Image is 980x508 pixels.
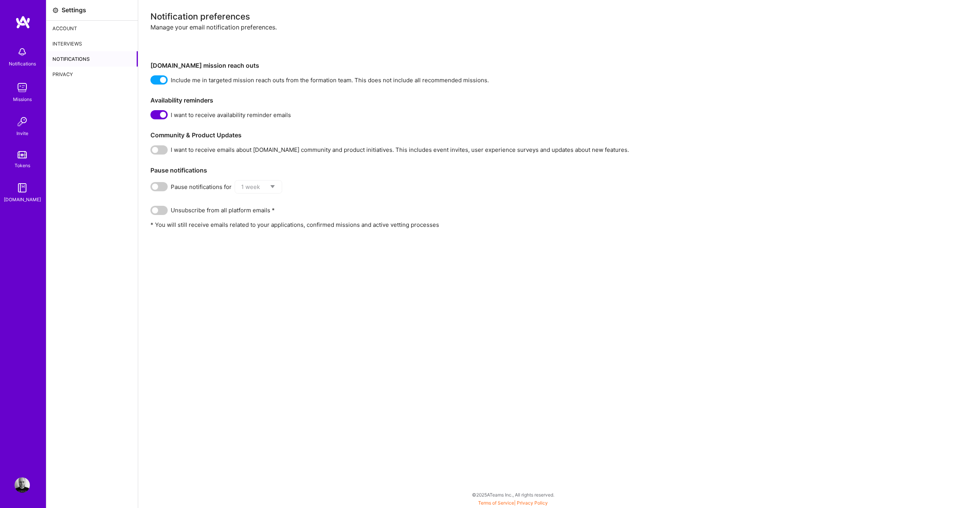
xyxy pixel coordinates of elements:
img: logo [15,15,31,29]
a: Privacy Policy [517,500,548,506]
p: * You will still receive emails related to your applications, confirmed missions and active vetti... [150,221,968,229]
img: User Avatar [15,477,30,493]
span: Pause notifications for [171,183,232,191]
div: Privacy [46,67,138,82]
img: guide book [15,180,30,195]
span: Include me in targeted mission reach outs from the formation team. This does not include all reco... [171,76,489,84]
div: Notifications [46,51,138,67]
div: Notification preferences [150,12,968,20]
div: Notifications [9,60,36,68]
div: Settings [62,6,86,14]
div: Account [46,21,138,36]
img: bell [15,44,30,60]
h3: Community & Product Updates [150,132,968,139]
div: Missions [13,95,32,103]
h3: [DOMAIN_NAME] mission reach outs [150,62,968,69]
a: User Avatar [13,477,32,493]
div: Interviews [46,36,138,51]
i: icon Settings [52,7,59,13]
img: teamwork [15,80,30,95]
h3: Pause notifications [150,167,968,174]
div: Manage your email notification preferences. [150,23,968,56]
div: Invite [16,129,28,137]
img: tokens [18,151,27,158]
h3: Availability reminders [150,97,968,104]
div: © 2025 ATeams Inc., All rights reserved. [46,485,980,504]
span: I want to receive emails about [DOMAIN_NAME] community and product initiatives. This includes eve... [171,146,629,154]
span: | [478,500,548,506]
img: Invite [15,114,30,129]
div: Tokens [15,161,30,169]
a: Terms of Service [478,500,514,506]
div: [DOMAIN_NAME] [4,195,41,204]
span: Unsubscribe from all platform emails * [171,206,275,214]
span: I want to receive availability reminder emails [171,111,291,119]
